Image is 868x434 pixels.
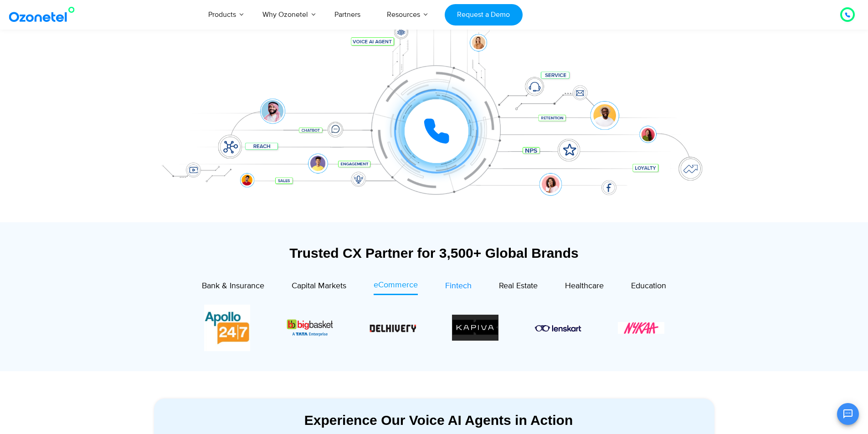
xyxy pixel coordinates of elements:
button: Open chat [837,403,859,425]
span: Healthcare [565,281,604,291]
div: Experience Our Voice AI Agents in Action [163,412,714,428]
span: Bank & Insurance [202,281,264,291]
div: Trusted CX Partner for 3,500+ Global Brands [154,245,714,261]
div: Image Carousel [204,305,664,351]
a: Healthcare [565,279,604,295]
a: Fintech [445,279,472,295]
span: Capital Markets [292,281,346,291]
a: Bank & Insurance [202,279,264,295]
span: Real Estate [499,281,538,291]
a: Real Estate [499,279,538,295]
a: eCommerce [374,279,418,295]
a: Capital Markets [292,279,346,295]
a: Education [631,279,666,295]
span: Education [631,281,666,291]
span: Fintech [445,281,472,291]
span: eCommerce [374,280,418,290]
a: Request a Demo [445,4,523,26]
